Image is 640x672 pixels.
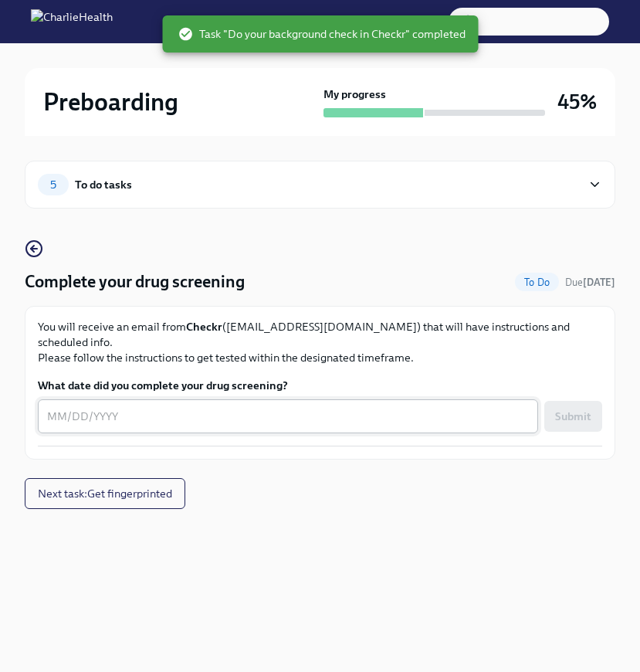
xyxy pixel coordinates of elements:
button: Next task:Get fingerprinted [25,478,185,509]
span: To Do [515,277,559,288]
span: Task "Do your background check in Checkr" completed [178,26,466,42]
span: 5 [41,179,66,191]
span: September 4th, 2025 08:00 [565,275,615,290]
div: To do tasks [75,176,132,193]
h3: 45% [557,88,597,116]
span: Due [565,277,615,288]
strong: [DATE] [583,277,615,288]
span: Next task : Get fingerprinted [38,486,172,501]
h4: Complete your drug screening [25,270,245,294]
img: CharlieHealth [31,9,113,34]
strong: My progress [323,87,386,102]
strong: Checkr [186,320,222,334]
p: You will receive an email from ([EMAIL_ADDRESS][DOMAIN_NAME]) that will have instructions and sch... [38,319,602,365]
h2: Preboarding [43,87,178,117]
label: What date did you complete your drug screening? [38,378,602,393]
